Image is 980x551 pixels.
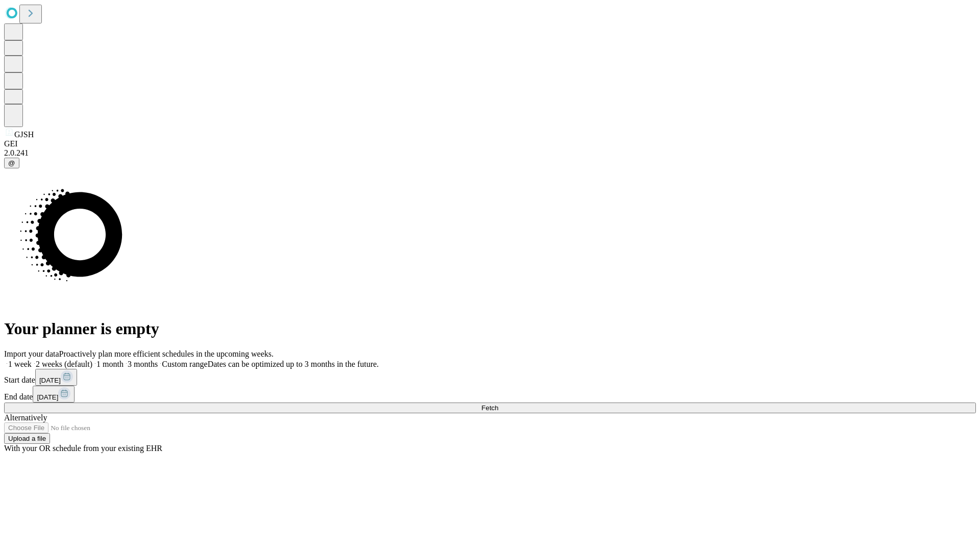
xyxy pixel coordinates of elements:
div: 2.0.241 [4,148,976,158]
span: Alternatively [4,413,47,422]
span: Dates can be optimized up to 3 months in the future. [208,360,379,368]
h1: Your planner is empty [4,319,976,338]
button: Fetch [4,403,976,413]
span: 3 months [128,360,158,368]
span: 1 month [96,360,124,368]
button: [DATE] [35,369,77,386]
button: [DATE] [33,386,75,403]
div: Start date [4,369,976,386]
button: @ [4,158,19,168]
span: GJSH [14,130,34,139]
div: GEI [4,139,976,148]
span: 2 weeks (default) [36,360,92,368]
span: Custom range [162,360,207,368]
span: [DATE] [37,393,58,401]
span: Fetch [481,404,498,412]
span: Proactively plan more efficient schedules in the upcoming weeks. [59,349,274,358]
span: Import your data [4,349,59,358]
span: With your OR schedule from your existing EHR [4,444,162,453]
span: @ [8,159,15,167]
div: End date [4,386,976,403]
span: [DATE] [39,377,61,384]
button: Upload a file [4,433,50,444]
span: 1 week [8,360,32,368]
